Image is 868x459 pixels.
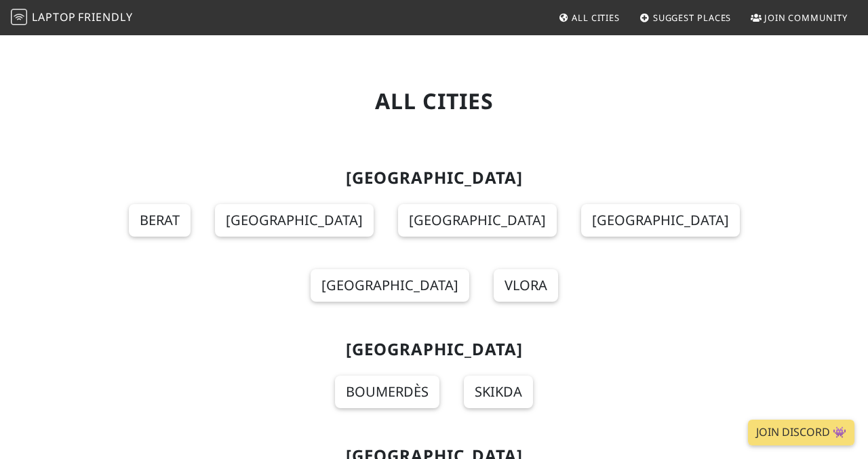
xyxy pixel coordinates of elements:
[464,376,533,408] a: Skikda
[32,9,76,24] span: Laptop
[572,12,620,24] span: All Cities
[745,5,853,30] a: Join Community
[398,204,557,237] a: [GEOGRAPHIC_DATA]
[634,5,737,30] a: Suggest Places
[553,5,625,30] a: All Cities
[335,376,439,408] a: Boumerdès
[56,340,812,359] h2: [GEOGRAPHIC_DATA]
[78,9,132,24] span: Friendly
[748,420,854,445] a: Join Discord 👾
[129,204,191,237] a: Berat
[653,12,732,24] span: Suggest Places
[581,204,740,237] a: [GEOGRAPHIC_DATA]
[56,88,812,114] h1: All Cities
[11,6,133,30] a: LaptopFriendly LaptopFriendly
[494,269,558,302] a: Vlora
[56,168,812,188] h2: [GEOGRAPHIC_DATA]
[215,204,374,237] a: [GEOGRAPHIC_DATA]
[311,269,469,302] a: [GEOGRAPHIC_DATA]
[11,9,27,25] img: LaptopFriendly
[764,12,848,24] span: Join Community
